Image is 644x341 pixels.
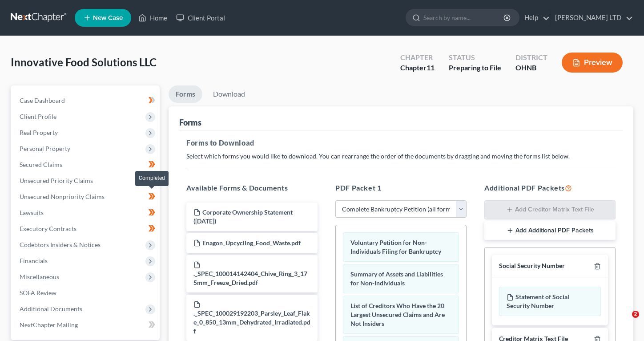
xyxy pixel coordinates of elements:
span: Codebtors Insiders & Notices [20,241,101,248]
h5: Forms to Download [186,138,616,148]
span: SOFA Review [20,289,56,296]
div: Statement of Social Security Number [499,287,601,316]
span: 2 [632,311,639,318]
a: Help [520,10,550,26]
span: 11 [427,63,435,72]
a: Case Dashboard [12,93,160,109]
a: Download [206,85,252,103]
div: Completed [135,171,169,186]
span: Voluntary Petition for Non-Individuals Filing for Bankruptcy [350,239,441,255]
span: Additional Documents [20,305,82,313]
span: List of Creditors Who Have the 20 Largest Unsecured Claims and Are Not Insiders [350,302,445,327]
a: Home [134,10,172,26]
a: Executory Contracts [12,221,160,237]
a: Client Portal [172,10,229,26]
p: Select which forms you would like to download. You can rearrange the order of the documents by dr... [186,152,616,161]
span: Unsecured Nonpriority Claims [20,193,105,200]
span: Personal Property [20,145,70,152]
span: Corporate Ownership Statement ([DATE]) [193,208,293,225]
span: Real Property [20,129,58,136]
span: Innovative Food Solutions LLC [11,56,157,69]
h5: PDF Packet 1 [335,183,467,193]
h5: Available Forms & Documents [186,183,318,193]
span: Case Dashboard [20,97,65,104]
div: Chapter [400,53,435,63]
a: Lawsuits [12,205,160,221]
div: District [515,53,547,63]
span: Miscellaneous [20,273,59,280]
a: Unsecured Nonpriority Claims [12,189,160,205]
a: SOFA Review [12,285,160,301]
a: Unsecured Priority Claims [12,173,160,189]
div: Chapter [400,63,435,73]
a: [PERSON_NAME] LTD [551,10,633,26]
button: Add Creditor Matrix Text File [484,200,616,220]
div: Preparing to File [449,63,501,73]
span: ._SPEC_100029192203_Parsley_Leaf_Flake_0_850_13mm_Dehydrated_Irradiated.pdf [193,309,310,335]
div: Status [449,53,501,63]
a: Forms [169,85,202,103]
button: Add Additional PDF Packets [484,221,616,240]
div: Forms [179,117,201,128]
span: Enagon_Upcycling_Food_Waste.pdf [202,239,301,247]
span: Financials [20,257,48,264]
div: Social Security Number [499,262,565,270]
div: OHNB [515,63,547,73]
span: Client Profile [20,113,56,120]
span: Secured Claims [20,161,62,168]
button: Preview [562,53,623,73]
span: New Case [93,15,123,21]
span: NextChapter Mailing [20,321,78,329]
iframe: Intercom live chat [614,311,635,332]
a: Secured Claims [12,157,160,173]
span: Executory Contracts [20,225,76,232]
input: Search by name... [423,9,505,26]
span: Summary of Assets and Liabilities for Non-Individuals [350,270,443,287]
a: NextChapter Mailing [12,317,160,333]
span: Unsecured Priority Claims [20,177,93,184]
span: Lawsuits [20,209,44,216]
h5: Additional PDF Packets [484,183,616,193]
span: ._SPEC_100014142404_Chive_Ring_3_175mm_Freeze_Dried.pdf [193,270,307,286]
